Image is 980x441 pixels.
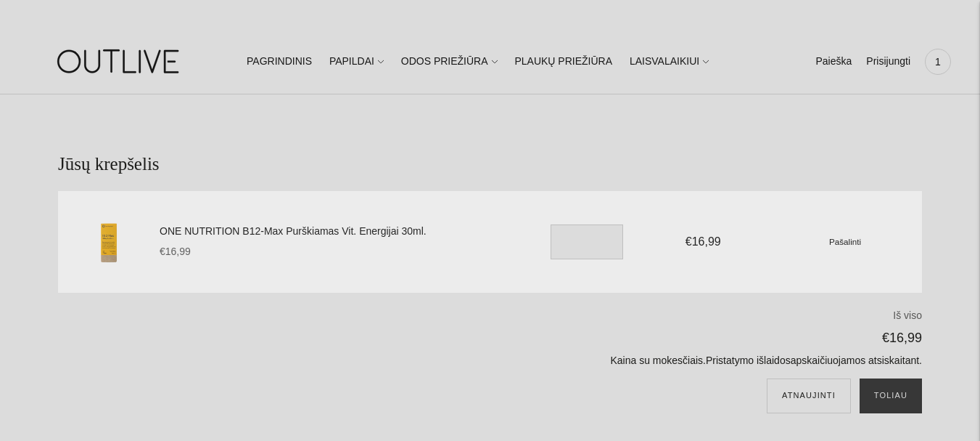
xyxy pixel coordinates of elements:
a: ODOS PRIEŽIŪRA [401,46,498,78]
small: Pašalinti [829,237,861,246]
img: ONE NUTRITION B12-Max Purškiamas Vit. Energijai 30ml. [73,206,145,278]
h1: Jūsų krepšelis [58,153,922,177]
span: 1 [928,52,948,72]
a: PAPILDAI [329,46,384,78]
p: Kaina su mokesčiais. apskaičiuojamos atsiskaitant. [361,352,922,370]
a: Prisijungti [866,46,910,78]
a: ONE NUTRITION B12-Max Purškiamas Vit. Energijai 30ml. [160,223,519,240]
a: 1 [925,46,951,78]
a: LAISVALAIKIUI [630,46,709,78]
div: €16,99 [160,243,519,261]
a: PAGRINDINIS [247,46,312,78]
button: Toliau [860,379,922,413]
a: PLAUKŲ PRIEŽIŪRA [514,46,612,78]
p: Iš viso [361,307,922,325]
button: Atnaujinti [767,379,851,413]
div: €16,99 [641,232,765,251]
p: €16,99 [361,327,922,349]
a: Pristatymo išlaidos [706,355,791,366]
a: Pašalinti [829,235,861,247]
img: OUTLIVE [29,36,210,86]
input: Translation missing: en.cart.general.item_quantity [551,224,623,259]
a: Paieška [815,46,852,78]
